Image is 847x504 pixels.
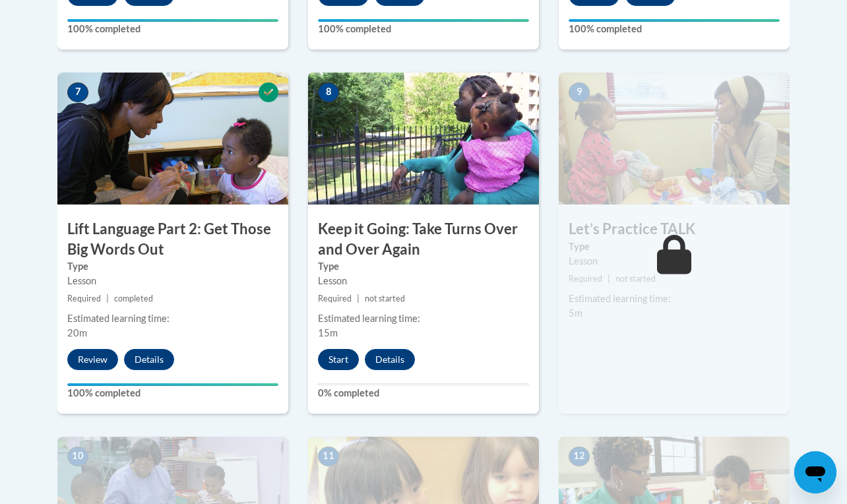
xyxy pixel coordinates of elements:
div: Lesson [569,254,780,268]
span: not started [365,294,405,303]
div: Estimated learning time: [569,292,780,306]
span: 8 [318,82,339,102]
h3: Let’s Practice TALK [559,219,790,239]
span: 9 [569,82,590,102]
h3: Lift Language Part 2: Get Those Big Words Out [57,219,288,260]
div: Your progress [67,383,278,386]
button: Review [67,349,118,370]
div: Estimated learning time: [67,311,278,326]
span: 12 [569,447,590,466]
span: | [608,274,610,284]
span: 10 [67,447,88,466]
div: Lesson [318,274,529,288]
button: Details [124,349,174,370]
span: 5m [569,307,582,319]
span: | [357,294,360,303]
label: Type [569,239,780,254]
label: 100% completed [318,22,529,36]
span: 20m [67,327,87,338]
span: Required [67,294,101,303]
label: 0% completed [318,386,529,400]
span: not started [615,274,656,284]
div: Your progress [318,19,529,22]
span: 11 [318,447,339,466]
iframe: Button to launch messaging window [794,451,836,493]
div: Lesson [67,274,278,288]
label: 100% completed [569,22,780,36]
label: 100% completed [67,386,278,400]
div: Estimated learning time: [318,311,529,326]
span: completed [114,294,153,303]
img: Course Image [559,73,790,205]
label: Type [67,259,278,274]
button: Details [365,349,415,370]
span: 15m [318,327,338,338]
img: Course Image [308,73,539,205]
h3: Keep it Going: Take Turns Over and Over Again [308,219,539,260]
label: Type [318,259,529,274]
span: 7 [67,82,88,102]
span: | [106,294,109,303]
span: Required [569,274,602,284]
label: 100% completed [67,22,278,36]
div: Your progress [569,19,780,22]
img: Course Image [57,73,288,205]
span: Required [318,294,352,303]
div: Your progress [67,19,278,22]
button: Start [318,349,359,370]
